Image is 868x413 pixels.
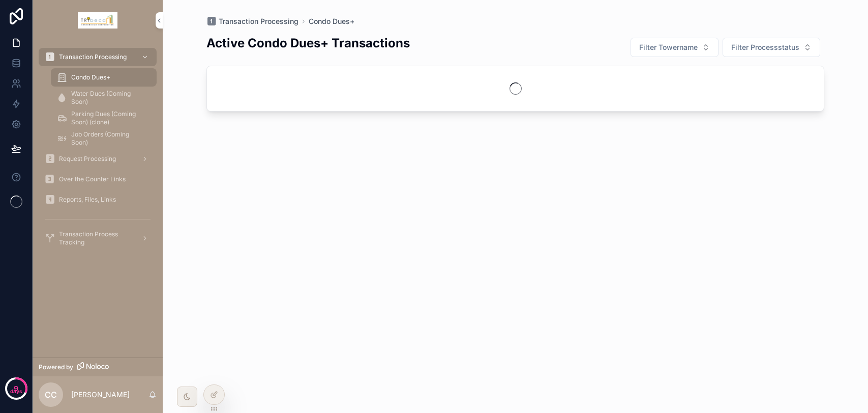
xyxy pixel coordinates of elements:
a: Job Orders (Coming Soon) [51,129,157,148]
a: Condo Dues+ [309,16,354,26]
a: Over the Counter Links [39,170,157,188]
span: CC [45,389,57,401]
p: 9 [14,383,18,394]
span: Water Dues (Coming Soon) [71,90,146,106]
button: Select Button [631,38,719,57]
a: Transaction Processing [39,48,157,66]
a: Water Dues (Coming Soon) [51,89,157,107]
span: Filter Processstatus [731,42,799,52]
span: Filter Towername [639,42,698,52]
a: Powered by [33,357,163,376]
p: [PERSON_NAME] [71,390,130,400]
a: Request Processing [39,150,157,168]
span: Transaction Process Tracking [59,230,133,246]
span: Parking Dues (Coming Soon) (clone) [71,110,146,126]
a: Parking Dues (Coming Soon) (clone) [51,109,157,127]
div: scrollable content [33,41,163,261]
h2: Active Condo Dues+ Transactions [206,35,410,51]
span: Request Processing [59,155,116,163]
a: Transaction Processing [206,16,298,26]
p: days [10,388,22,396]
span: Reports, Files, Links [59,196,116,204]
a: Transaction Process Tracking [39,229,157,247]
a: Reports, Files, Links [39,190,157,209]
button: Select Button [723,38,820,57]
span: Condo Dues+ [71,73,110,81]
img: App logo [78,12,117,29]
span: Job Orders (Coming Soon) [71,130,146,147]
span: Over the Counter Links [59,175,126,183]
a: Condo Dues+ [51,68,157,87]
span: Transaction Processing [219,16,298,26]
span: Transaction Processing [59,53,127,61]
span: Powered by [39,363,73,371]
